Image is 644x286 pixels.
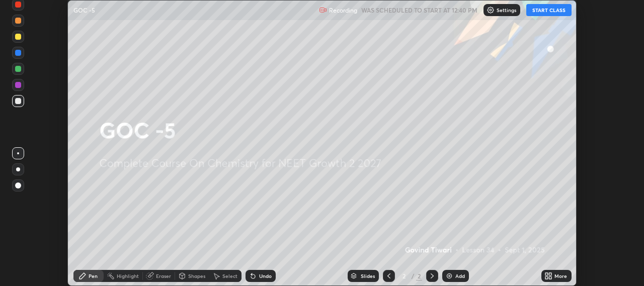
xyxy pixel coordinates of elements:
[188,273,205,278] div: Shapes
[445,272,453,280] img: add-slide-button
[526,4,572,16] button: START CLASS
[455,273,465,278] div: Add
[319,6,327,14] img: recording.375f2c34.svg
[361,6,477,15] h5: WAS SCHEDULED TO START AT 12:40 PM
[73,6,95,14] p: GOC -5
[329,7,357,14] p: Recording
[416,271,422,280] div: 2
[399,273,409,279] div: 2
[487,6,495,14] img: class-settings-icons
[222,273,237,278] div: Select
[156,273,171,278] div: Eraser
[497,8,516,13] p: Settings
[554,273,567,278] div: More
[117,273,139,278] div: Highlight
[411,273,414,279] div: /
[89,273,98,278] div: Pen
[259,273,272,278] div: Undo
[361,273,375,278] div: Slides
